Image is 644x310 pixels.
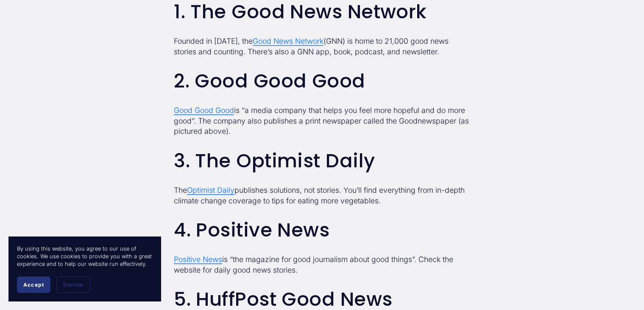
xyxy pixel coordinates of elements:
p: By using this website, you agree to our use of cookies. We use cookies to provide you with a grea... [17,245,153,268]
h2: 4. Positive News [174,220,470,241]
h2: 5. HuffPost Good News [174,289,470,310]
h2: 1. The Good News Network [174,1,470,23]
p: is “the magazine for good journalism about good things”. Check the website for daily good news st... [174,254,470,275]
h2: 2. Good Good Good [174,70,470,92]
a: Positive News [174,255,222,264]
p: Founded in [DATE], the (GNN) is home to 21,000 good news stories and counting. There’s also a GNN... [174,36,470,57]
a: Optimist Daily [187,186,234,194]
span: Decline [63,282,84,288]
p: The publishes solutions, not stories. You’ll find everything from in-depth climate change coverag... [174,185,470,206]
span: Accept [23,282,44,288]
button: Accept [17,276,50,293]
p: is “a media company that helps you feel more hopeful and do more good”. The company also publishe... [174,105,470,137]
section: Cookie banner [8,237,161,302]
a: Good News Network [253,37,323,45]
button: Decline [56,276,90,293]
a: Good Good Good [174,106,234,115]
h2: 3. The Optimist Daily [174,150,470,172]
